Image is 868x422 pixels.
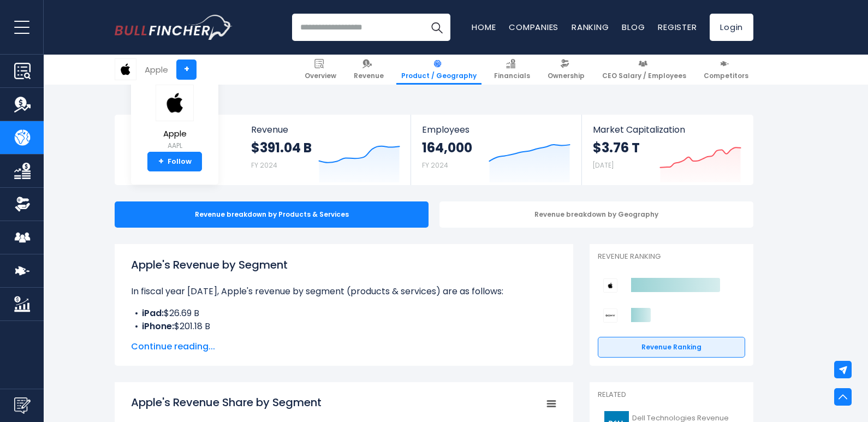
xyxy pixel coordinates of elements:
div: Revenue breakdown by Products & Services [115,201,429,228]
a: Employees 164,000 FY 2024 [411,115,581,185]
strong: 164,000 [422,139,472,156]
a: Apple AAPL [155,84,194,152]
a: Go to homepage [115,15,232,40]
a: Competitors [699,55,753,85]
a: Financials [489,55,535,85]
a: Revenue Ranking [598,337,745,358]
img: Apple competitors logo [603,278,617,293]
button: Search [423,14,450,41]
small: FY 2024 [422,161,448,170]
li: $201.18 B [131,320,557,333]
span: Market Capitalization [593,124,741,135]
a: Ownership [543,55,590,85]
div: Apple [145,63,168,76]
b: iPhone: [142,320,174,332]
p: In fiscal year [DATE], Apple's revenue by segment (products & services) are as follows: [131,285,557,298]
h1: Apple's Revenue by Segment [131,257,557,273]
p: Related [598,390,745,400]
span: Continue reading... [131,340,557,353]
span: Competitors [704,72,748,80]
img: Ownership [14,196,31,212]
a: Companies [509,21,558,33]
a: Blog [622,21,645,33]
img: Sony Group Corporation competitors logo [603,308,617,323]
div: Revenue breakdown by Geography [439,201,753,228]
a: Register [658,21,697,33]
span: Financials [494,72,530,80]
a: Revenue [349,55,389,85]
span: Ownership [548,72,585,80]
a: Login [710,14,753,41]
a: Home [472,21,496,33]
span: Employees [422,124,570,135]
small: FY 2024 [251,161,277,170]
span: Overview [305,72,336,80]
a: + [176,60,197,80]
a: Product / Geography [396,55,481,85]
span: Revenue [354,72,384,80]
a: Market Capitalization $3.76 T [DATE] [582,115,752,185]
a: Revenue $391.04 B FY 2024 [240,115,411,185]
li: $26.69 B [131,307,557,320]
a: Ranking [572,21,609,33]
b: iPad: [142,307,164,319]
span: Product / Geography [401,72,477,80]
strong: $391.04 B [251,139,312,156]
img: Bullfincher logo [115,15,233,40]
span: Apple [156,129,194,139]
tspan: Apple's Revenue Share by Segment [131,395,322,410]
a: CEO Salary / Employees [597,55,691,85]
span: CEO Salary / Employees [602,72,686,80]
img: AAPL logo [115,59,136,80]
small: AAPL [156,141,194,151]
span: Revenue [251,124,400,135]
small: [DATE] [593,161,614,170]
a: +Follow [147,152,202,171]
strong: + [158,157,164,167]
a: Overview [300,55,341,85]
strong: $3.76 T [593,139,640,156]
img: AAPL logo [156,85,194,121]
p: Revenue Ranking [598,252,745,261]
